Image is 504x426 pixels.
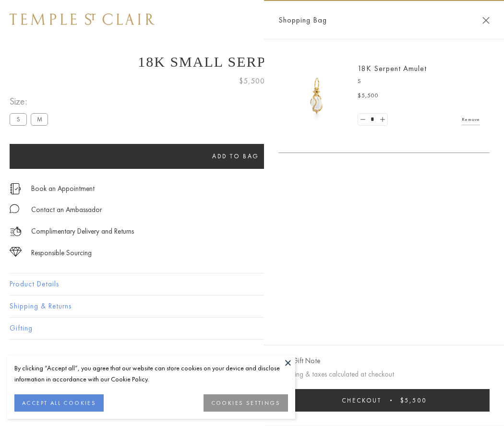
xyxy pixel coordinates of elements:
label: S [10,113,27,125]
p: Complimentary Delivery and Returns [31,225,134,237]
img: icon_appointment.svg [10,183,21,194]
div: Contact an Ambassador [31,204,102,216]
button: Gifting [10,318,494,339]
label: M [31,113,48,125]
p: Shipping & taxes calculated at checkout [278,368,490,380]
img: Temple St. Clair [10,13,155,25]
span: Shopping Bag [278,14,327,26]
span: $5,500 [239,75,265,87]
a: Remove [462,114,480,125]
button: Product Details [10,273,494,295]
div: By clicking “Accept all”, you agree that our website can store cookies on your device and disclos... [14,363,288,385]
h1: 18K Small Serpent Amulet [10,54,494,70]
img: icon_delivery.svg [10,225,22,237]
a: Set quantity to 2 [377,114,387,126]
span: Add to bag [212,152,259,160]
button: Checkout $5,500 [278,389,490,412]
div: Responsible Sourcing [31,247,92,259]
span: Size: [10,94,52,109]
span: $5,500 [358,91,379,101]
button: Shipping & Returns [10,296,494,317]
button: ACCEPT ALL COOKIES [14,394,104,412]
button: Add Gift Note [278,355,320,367]
button: Add to bag [10,144,462,169]
span: Checkout [342,396,382,404]
img: P51836-E11SERPPV [288,67,346,125]
a: Book an Appointment [31,183,95,194]
img: MessageIcon-01_2.svg [10,204,19,213]
a: 18K Serpent Amulet [358,63,427,73]
button: Close Shopping Bag [482,17,490,24]
span: $5,500 [400,396,427,404]
img: icon_sourcing.svg [10,247,22,257]
button: COOKIES SETTINGS [204,394,288,412]
p: S [358,77,480,86]
a: Set quantity to 0 [358,114,368,126]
